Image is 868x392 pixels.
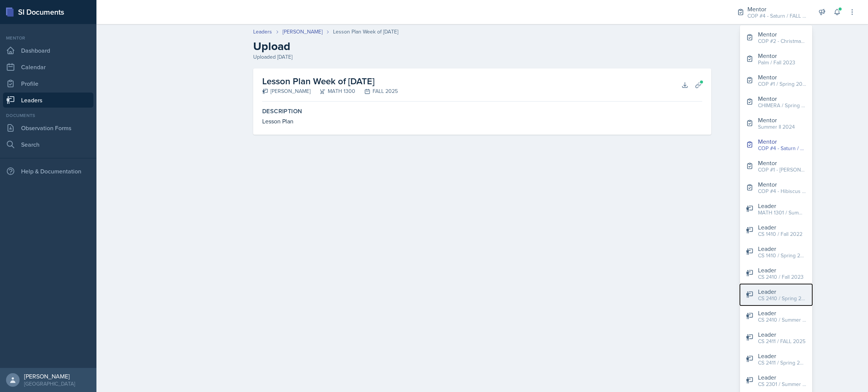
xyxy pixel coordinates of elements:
button: Leader CS 2301 / Summer I 2024 [740,370,812,391]
div: Mentor [758,30,806,39]
button: Leader CS 1410 / Spring 2022 [740,241,812,263]
button: Leader CS 2411 / FALL 2025 [740,327,812,348]
button: Leader CS 1410 / Fall 2022 [740,220,812,241]
button: Leader CS 2410 / Fall 2023 [740,263,812,284]
a: [PERSON_NAME] [283,28,322,36]
button: Leader MATH 1301 / Summer 2023 [740,198,812,220]
div: MATH 1301 / Summer 2023 [758,209,806,217]
div: Mentor [758,51,795,60]
div: Mentor [758,115,795,125]
div: Leader [758,287,806,296]
div: CS 2410 / Summer III 2022 [758,316,806,324]
div: Mentor [758,137,806,146]
div: CS 1410 / Spring 2022 [758,252,806,260]
div: Leader [758,244,806,253]
div: Leader [758,330,805,339]
div: Help & Documentation [3,164,93,179]
button: Leader CS 2411 / Spring 2025 [740,348,812,370]
a: Dashboard [3,43,93,58]
div: COP #1 / Spring 2024 [758,80,806,88]
div: Mentor [758,180,806,189]
h2: Lesson Plan Week of [DATE] [262,74,398,88]
button: Mentor COP #1 / Spring 2024 [740,70,812,91]
label: Description [262,108,702,115]
a: Search [3,137,93,152]
div: Palm / Fall 2023 [758,59,795,67]
button: Mentor Summer II 2024 [740,112,812,134]
div: Lesson Plan [262,117,702,126]
div: CS 1410 / Fall 2022 [758,230,802,238]
button: Mentor COP #4 - Hibiscus / Spring 2025 [740,177,812,198]
div: COP #4 - Hibiscus / Spring 2025 [758,187,806,195]
div: MATH 1300 [310,87,355,95]
div: [PERSON_NAME] [262,87,310,95]
div: COP #4 - Saturn / FALL 2025 [747,12,808,20]
button: Mentor COP #2 - Christmas / Fall 2024 [740,27,812,48]
div: Leader [758,373,806,382]
button: Leader CS 2410 / Spring 2023 [740,284,812,305]
div: CS 2410 / Spring 2023 [758,295,806,302]
div: CHIMERA / Spring 2023 [758,102,806,109]
button: Leader CS 2410 / Summer III 2022 [740,305,812,327]
div: Uploaded [DATE] [253,53,711,61]
div: FALL 2025 [355,87,398,95]
button: Mentor COP #4 - Saturn / FALL 2025 [740,134,812,155]
button: Mentor COP #1 - [PERSON_NAME] / Summer I 2024 [740,155,812,177]
a: Observation Forms [3,120,93,135]
h2: Upload [253,40,711,53]
div: [GEOGRAPHIC_DATA] [24,380,75,387]
div: Leader [758,201,806,210]
div: Leader [758,223,802,232]
a: Leaders [253,28,272,36]
div: CS 2410 / Fall 2023 [758,273,804,281]
div: COP #2 - Christmas / Fall 2024 [758,37,806,45]
div: Lesson Plan Week of [DATE] [333,28,398,36]
div: Leader [758,308,806,318]
div: Mentor [747,5,808,14]
div: Mentor [758,94,806,103]
div: [PERSON_NAME] [24,372,75,380]
div: COP #4 - Saturn / FALL 2025 [758,144,806,152]
a: Leaders [3,93,93,108]
div: COP #1 - [PERSON_NAME] / Summer I 2024 [758,166,806,174]
button: Mentor CHIMERA / Spring 2023 [740,91,812,112]
a: Profile [3,76,93,91]
div: Leader [758,266,804,275]
div: CS 2301 / Summer I 2024 [758,380,806,388]
div: Mentor [758,158,806,167]
div: Summer II 2024 [758,123,795,131]
button: Mentor Palm / Fall 2023 [740,48,812,70]
div: CS 2411 / Spring 2025 [758,359,806,367]
div: Mentor [3,35,93,41]
div: Mentor [758,73,806,82]
div: Documents [3,112,93,119]
div: Leader [758,351,806,360]
a: Calendar [3,59,93,74]
div: CS 2411 / FALL 2025 [758,337,805,345]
